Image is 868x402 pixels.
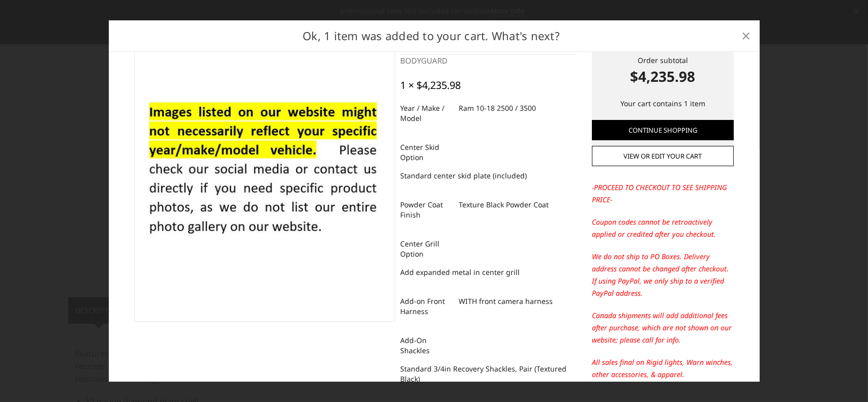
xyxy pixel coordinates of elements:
div: 1 × $4,235.98 [400,79,461,91]
p: Coupon codes cannot be retroactively applied or credited after you checkout. [592,216,734,240]
dt: Center Skid Option [400,138,451,167]
dd: Texture Black Powder Coat [459,196,549,214]
a: View or edit your cart [592,146,734,166]
div: BODYGUARD [400,55,576,67]
a: Continue Shopping [592,120,734,140]
h2: Ok, 1 item was added to your cart. What's next? [125,27,738,44]
div: Order subtotal [592,55,734,87]
dt: Add-On Shackles [400,331,451,360]
p: -PROCEED TO CHECKOUT TO SEE SHIPPING PRICE- [592,181,734,206]
a: Close [738,27,754,44]
dt: Year / Make / Model [400,99,451,128]
dd: WITH front camera harness [459,292,553,311]
p: Your cart contains 1 item [592,98,734,110]
p: All sales final on Rigid lights, Warn winches, other accessories, & apparel. [592,356,734,381]
p: We do not ship to PO Boxes. Delivery address cannot be changed after checkout. If using PayPal, w... [592,251,734,299]
p: Canada shipments will add additional fees after purchase, which are not shown on our website; ple... [592,310,734,346]
dd: Add expanded metal in center grill [400,263,520,282]
strong: $4,235.98 [592,66,734,87]
dd: Standard center skid plate (included) [400,167,527,185]
img: T2 Series - Extreme Front Bumper (receiver or winch) [140,84,390,254]
dt: Powder Coat Finish [400,196,451,224]
dt: Add-on Front Harness [400,292,451,321]
span: × [741,24,751,46]
dt: Center Grill Option [400,235,451,263]
dd: Ram 10-18 2500 / 3500 [459,99,536,117]
dd: Standard 3/4in Recovery Shackles, Pair (Textured Black) [400,360,576,388]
